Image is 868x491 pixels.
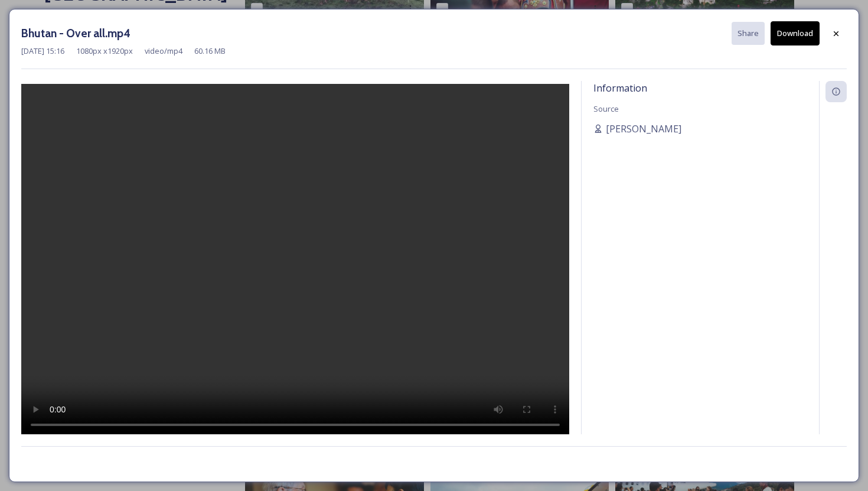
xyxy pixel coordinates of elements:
span: 1080 px x 1920 px [76,45,133,57]
h3: Bhutan - Over all.mp4 [21,25,130,42]
span: video/mp4 [145,45,182,57]
span: 60.16 MB [194,45,226,57]
span: Information [593,82,647,95]
span: Source [593,103,619,114]
span: [DATE] 15:16 [21,45,64,57]
button: Share [732,22,765,45]
button: Download [771,21,820,45]
span: [PERSON_NAME] [606,122,681,136]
